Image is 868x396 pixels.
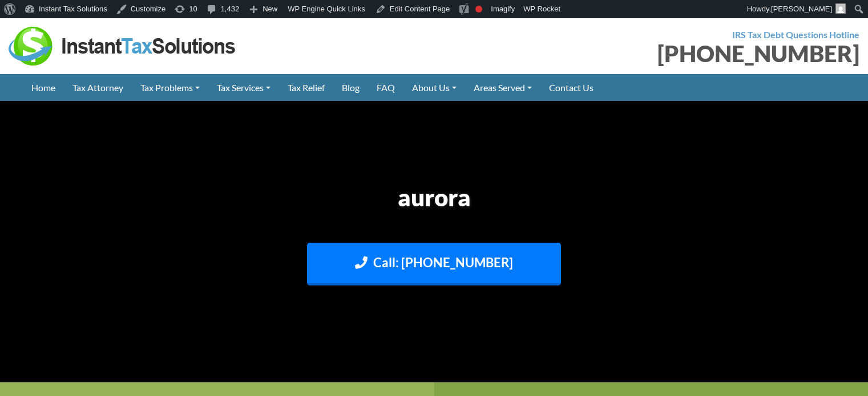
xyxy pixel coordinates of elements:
a: FAQ [368,74,403,101]
a: Call: [PHONE_NUMBER] [307,243,561,285]
strong: IRS Tax Debt Questions Hotline [732,29,859,40]
a: Tax Services [208,74,279,101]
a: Tax Problems [132,74,208,101]
a: Instant Tax Solutions Logo [9,39,237,50]
a: Tax Relief [279,74,333,101]
span: [PERSON_NAME] [771,5,832,13]
a: Areas Served [465,74,540,101]
a: Contact Us [540,74,602,101]
a: Tax Attorney [64,74,132,101]
a: About Us [403,74,465,101]
div: [PHONE_NUMBER] [443,42,860,65]
div: Focus keyphrase not set [475,6,482,13]
a: Home [23,74,64,101]
h1: aurora [118,181,751,214]
a: Blog [333,74,368,101]
img: Instant Tax Solutions Logo [9,27,237,66]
